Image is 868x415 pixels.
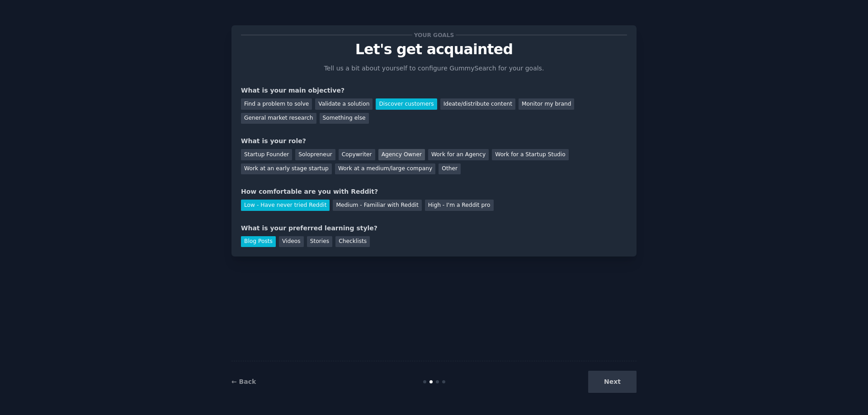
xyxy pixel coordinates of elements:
div: Discover customers [376,98,437,110]
div: Work for an Agency [428,149,489,160]
div: Copywriter [339,149,375,160]
div: What is your preferred learning style? [241,224,627,233]
div: Ideate/distribute content [440,98,515,110]
div: How comfortable are you with Reddit? [241,187,627,196]
span: Your goals [412,30,456,40]
div: Work at a medium/large company [335,163,435,175]
div: What is your role? [241,136,627,146]
div: Monitor my brand [519,98,574,110]
div: Blog Posts [241,236,276,247]
div: What is your main objective? [241,86,627,95]
a: ← Back [231,378,256,385]
div: High - I'm a Reddit pro [425,200,494,211]
div: Validate a solution [315,98,373,110]
div: Agency Owner [378,149,425,160]
div: Find a problem to solve [241,98,312,110]
div: Checklists [335,236,370,247]
div: Startup Founder [241,149,292,160]
div: Work at an early stage startup [241,163,332,175]
p: Tell us a bit about yourself to configure GummySearch for your goals. [320,64,548,73]
div: Something else [320,113,369,124]
div: Work for a Startup Studio [492,149,568,160]
div: Stories [307,236,332,247]
p: Let's get acquainted [241,42,627,57]
div: Other [439,163,461,175]
div: General market research [241,113,316,124]
div: Low - Have never tried Reddit [241,200,330,211]
div: Videos [279,236,304,247]
div: Medium - Familiar with Reddit [333,200,421,211]
div: Solopreneur [295,149,335,160]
